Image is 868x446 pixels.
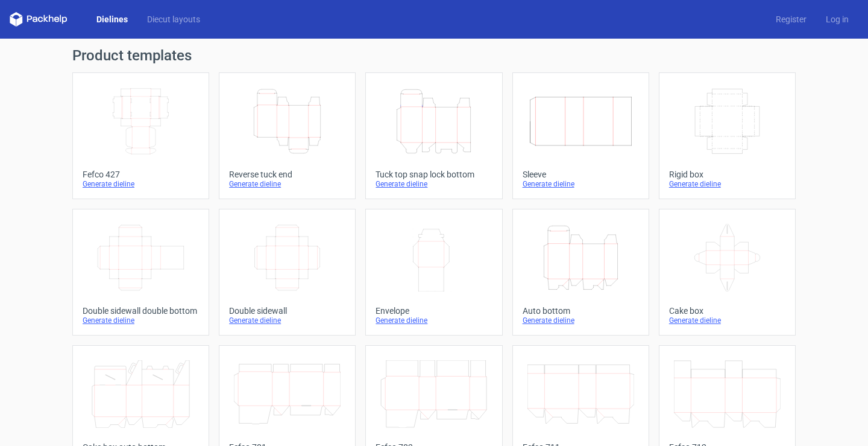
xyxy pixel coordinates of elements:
div: Generate dieline [229,316,345,325]
a: EnvelopeGenerate dieline [365,209,502,336]
a: Double sidewall double bottomGenerate dieline [72,209,209,336]
div: Generate dieline [229,179,345,189]
div: Sleeve [523,170,639,179]
a: Tuck top snap lock bottomGenerate dieline [365,72,502,199]
div: Generate dieline [523,316,639,325]
a: Diecut layouts [137,13,210,25]
div: Cake box [669,306,785,316]
div: Generate dieline [523,179,639,189]
div: Generate dieline [83,179,199,189]
a: Dielines [87,13,137,25]
div: Generate dieline [376,179,492,189]
div: Envelope [376,306,492,316]
div: Double sidewall [229,306,345,316]
div: Reverse tuck end [229,170,345,179]
div: Tuck top snap lock bottom [376,170,492,179]
div: Fefco 427 [83,170,199,179]
a: Log in [816,13,858,25]
a: Rigid boxGenerate dieline [659,72,796,199]
div: Double sidewall double bottom [83,306,199,316]
div: Generate dieline [669,179,785,189]
a: Fefco 427Generate dieline [72,72,209,199]
a: Register [766,13,816,25]
div: Rigid box [669,170,785,179]
div: Generate dieline [376,316,492,325]
h1: Product templates [72,48,796,63]
a: Cake boxGenerate dieline [659,209,796,336]
a: Double sidewallGenerate dieline [219,209,356,336]
div: Generate dieline [669,316,785,325]
div: Generate dieline [83,316,199,325]
a: Reverse tuck endGenerate dieline [219,72,356,199]
a: Auto bottomGenerate dieline [512,209,649,336]
div: Auto bottom [523,306,639,316]
a: SleeveGenerate dieline [512,72,649,199]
